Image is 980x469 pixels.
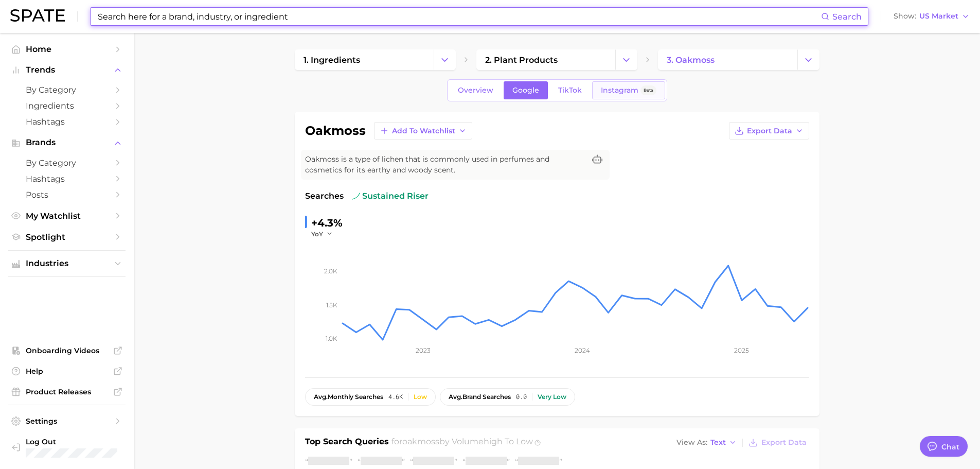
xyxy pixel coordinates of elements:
[8,208,126,224] a: My Watchlist
[615,49,637,70] button: Change Category
[26,346,108,355] span: Onboarding Videos
[674,436,740,449] button: View AsText
[26,158,108,168] span: by Category
[8,434,126,461] a: Log out. Currently logged in with e-mail anna.katsnelson@mane.com.
[26,387,108,396] span: Product Releases
[305,190,344,202] span: Searches
[352,192,360,200] img: sustained riser
[676,440,707,445] span: View As
[891,10,972,23] button: ShowUS Market
[388,393,403,401] span: 4.6k
[26,65,108,75] span: Trends
[26,85,108,95] span: by Category
[516,393,527,401] span: 0.0
[8,155,126,171] a: by Category
[26,138,108,147] span: Brands
[26,44,108,54] span: Home
[311,230,323,238] span: YoY
[305,388,436,406] button: avg.monthly searches4.6kLow
[919,13,958,19] span: US Market
[295,49,434,70] a: 1. ingredients
[26,174,108,184] span: Hashtags
[8,363,126,379] a: Help
[8,135,126,150] button: Brands
[894,13,916,19] span: Show
[311,230,333,238] button: YoY
[391,436,533,450] h2: for by Volume
[97,8,821,25] input: Search here for a brand, industry, or ingredient
[392,127,455,135] span: Add to Watchlist
[26,211,108,221] span: My Watchlist
[8,62,126,78] button: Trends
[667,55,715,65] span: 3. oakmoss
[10,9,65,22] img: SPATE
[8,98,126,114] a: Ingredients
[304,55,360,65] span: 1. ingredients
[747,127,792,135] span: Export Data
[326,301,337,308] tspan: 1.5k
[484,437,533,446] span: high to low
[8,82,126,98] a: by Category
[558,86,582,95] span: TikTok
[434,49,456,70] button: Change Category
[458,86,493,95] span: Overview
[8,171,126,187] a: Hashtags
[305,125,366,137] h1: oakmoss
[710,440,726,445] span: Text
[797,49,819,70] button: Change Category
[415,346,430,354] tspan: 2023
[311,215,343,231] div: +4.3%
[549,81,591,99] a: TikTok
[26,437,131,446] span: Log Out
[374,122,472,140] button: Add to Watchlist
[504,81,548,99] a: Google
[26,416,108,426] span: Settings
[26,190,108,200] span: Posts
[305,154,585,176] span: Oakmoss is a type of lichen that is commonly used in perfumes and cosmetics for its earthy and wo...
[8,413,126,429] a: Settings
[26,259,108,268] span: Industries
[485,55,558,65] span: 2. plant products
[26,117,108,127] span: Hashtags
[8,343,126,358] a: Onboarding Videos
[592,81,665,99] a: InstagramBeta
[449,393,462,401] abbr: average
[314,393,328,401] abbr: average
[324,267,337,275] tspan: 2.0k
[644,86,653,95] span: Beta
[314,393,383,401] span: monthly searches
[8,41,126,57] a: Home
[26,232,108,242] span: Spotlight
[440,388,575,406] button: avg.brand searches0.0Very low
[26,367,108,376] span: Help
[574,346,590,354] tspan: 2024
[658,49,797,70] a: 3. oakmoss
[761,438,807,447] span: Export Data
[414,393,427,401] div: Low
[326,335,337,342] tspan: 1.0k
[512,86,539,95] span: Google
[734,346,749,354] tspan: 2025
[8,114,126,130] a: Hashtags
[8,229,126,245] a: Spotlight
[729,122,809,140] button: Export Data
[746,436,809,450] button: Export Data
[538,393,566,401] div: Very low
[449,81,502,99] a: Overview
[8,187,126,203] a: Posts
[352,190,429,202] span: sustained riser
[305,436,389,450] h1: Top Search Queries
[832,12,862,22] span: Search
[402,437,439,446] span: oakmoss
[601,86,638,95] span: Instagram
[8,256,126,271] button: Industries
[26,101,108,111] span: Ingredients
[476,49,615,70] a: 2. plant products
[8,384,126,399] a: Product Releases
[449,393,511,401] span: brand searches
